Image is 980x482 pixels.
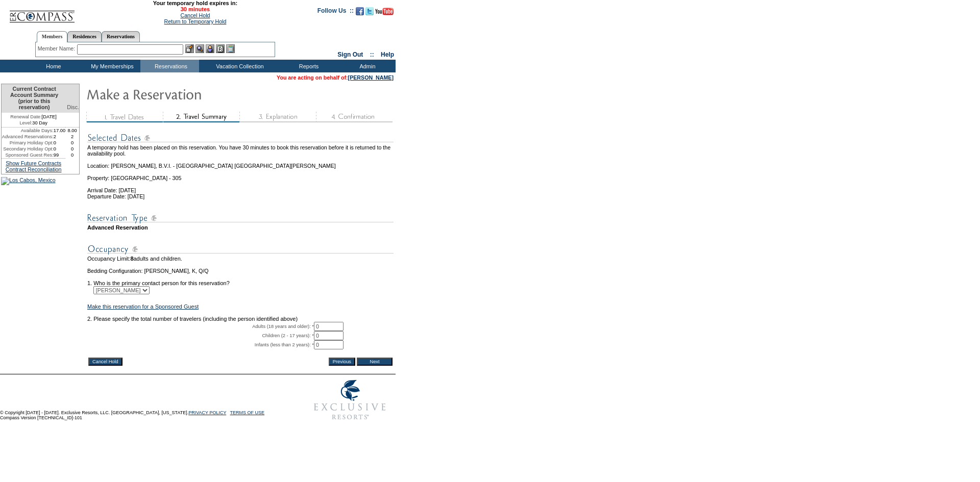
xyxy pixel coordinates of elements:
td: Sponsored Guest Res: [2,152,54,158]
a: Reservations [102,31,140,42]
a: Return to Temporary Hold [164,18,227,24]
td: Advanced Reservation [87,224,394,231]
td: My Memberships [82,60,140,72]
a: Follow us on Twitter [365,10,374,16]
a: Make this reservation for a Sponsored Guest [87,303,199,310]
td: Reports [278,60,337,72]
td: Primary Holiday Opt: [2,140,54,146]
img: Follow us on Twitter [365,7,374,15]
td: 8.00 [65,128,79,134]
div: Member Name: [38,44,77,53]
img: step3_state1.gif [239,112,316,122]
span: Disc. [67,104,79,110]
td: Occupancy Limit: adults and children. [87,256,394,262]
td: 0 [65,140,79,146]
td: 2 [65,134,79,140]
img: Exclusive Resorts [304,374,396,425]
td: Arrival Date: [DATE] [87,181,394,193]
span: Renewal Date: [10,114,41,120]
img: subTtlOccupancy.gif [87,243,394,256]
a: PRIVACY POLICY [188,410,226,415]
td: Reservations [140,60,199,72]
span: 8 [130,256,133,262]
img: Reservations [216,44,225,53]
td: Secondary Holiday Opt: [2,146,54,152]
td: 30 Day [2,120,65,128]
td: Available Days: [2,128,54,134]
span: :: [370,51,374,58]
td: Vacation Collection [199,60,278,72]
span: Level: [19,120,32,126]
img: subTtlSelectedDates.gif [87,132,394,144]
td: Follow Us :: [317,6,354,18]
img: Become our fan on Facebook [356,7,364,15]
td: A temporary hold has been placed on this reservation. You have 30 minutes to book this reservatio... [87,144,394,157]
img: Los Cabos, Mexico [1,177,56,185]
a: Help [381,51,394,58]
td: Admin [337,60,396,72]
img: View [195,44,204,53]
td: 1. Who is the primary contact person for this reservation? [87,274,394,286]
td: [DATE] [2,113,65,120]
a: Residences [67,31,102,42]
td: Bedding Configuration: [PERSON_NAME], K, Q/Q [87,268,394,274]
a: Contract Reconciliation [6,166,62,172]
span: You are acting on behalf of: [277,74,394,81]
input: Cancel Hold [88,358,122,366]
td: 0 [65,146,79,152]
td: 0 [54,140,66,146]
td: 0 [54,146,66,152]
img: b_calculator.gif [226,44,235,53]
td: Infants (less than 2 years): * [87,340,314,349]
a: Sign Out [337,51,363,58]
img: Impersonate [206,44,214,53]
td: 0 [65,152,79,158]
td: 99 [54,152,66,158]
img: b_edit.gif [185,44,194,53]
a: Become our fan on Facebook [356,10,364,16]
td: Adults (18 years and older): * [87,322,314,331]
img: Compass Home [9,2,75,23]
img: Make Reservation [86,84,290,104]
a: Show Future Contracts [6,160,61,166]
img: Subscribe to our YouTube Channel [375,8,394,15]
img: step2_state2.gif [163,112,239,122]
td: 17.00 [54,128,66,134]
td: Home [23,60,82,72]
input: Next [357,358,393,366]
td: Advanced Reservations: [2,134,54,140]
td: Children (2 - 17 years): * [87,331,314,340]
td: Departure Date: [DATE] [87,193,394,199]
a: TERMS OF USE [230,410,265,415]
img: step4_state1.gif [316,112,393,122]
a: Members [37,31,68,42]
td: Current Contract Account Summary (prior to this reservation) [2,84,65,113]
td: Location: [PERSON_NAME], B.V.I. - [GEOGRAPHIC_DATA] [GEOGRAPHIC_DATA][PERSON_NAME] [87,157,394,169]
input: Previous [329,358,355,366]
img: subTtlResType.gif [87,212,394,224]
a: Cancel Hold [180,12,210,18]
a: [PERSON_NAME] [348,74,394,81]
img: step1_state3.gif [86,112,163,122]
a: Subscribe to our YouTube Channel [375,10,394,16]
span: 30 minutes [80,6,310,12]
td: Property: [GEOGRAPHIC_DATA] - 305 [87,169,394,181]
td: 2 [54,134,66,140]
td: 2. Please specify the total number of travelers (including the person identified above) [87,316,394,322]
